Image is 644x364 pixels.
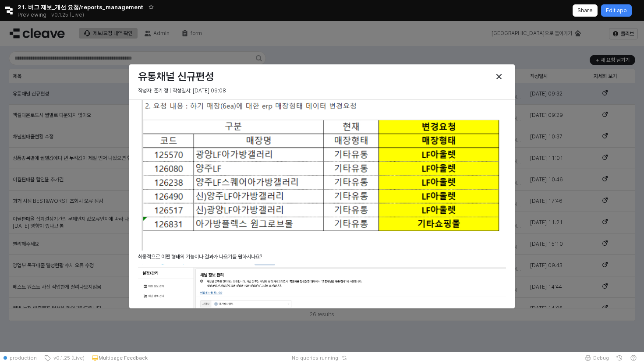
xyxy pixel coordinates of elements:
[10,354,37,361] span: production
[88,352,151,364] button: Multipage Feedback
[51,11,84,18] p: v0.1.25 (Live)
[138,87,318,95] p: 작성자: 준기 정 | 작성일시: [DATE] 09:08
[18,3,143,11] span: 21. 버그 제보_개선 요청/reports_management
[581,352,612,364] button: Debug
[606,7,627,14] p: Edit app
[573,4,598,17] button: Share app
[99,354,148,361] p: Multipage Feedback
[147,3,156,11] button: Add app to favorites
[340,355,349,360] button: Reset app state
[612,352,626,364] button: History
[492,70,506,84] button: Close
[18,11,46,19] span: Previewing
[138,71,412,83] h3: 유통채널 신규편성
[292,354,338,361] span: No queries running
[601,4,632,17] button: Edit app
[51,354,85,361] span: v0.1.25 (Live)
[593,354,609,361] span: Debug
[577,7,593,14] p: Share
[626,352,640,364] button: Help
[18,9,89,21] div: Previewing v0.1.25 (Live)
[138,96,506,251] img: itLKnAAAAAZJREFUAwBckCLPZsP6hQAAAABJRU5ErkJggg==
[40,352,88,364] button: v0.1.25 (Live)
[46,9,89,21] button: Releases and History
